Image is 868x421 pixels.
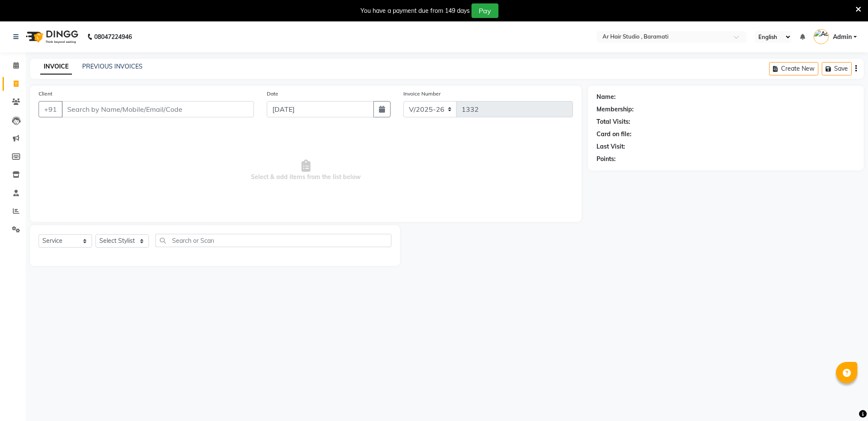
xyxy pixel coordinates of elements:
a: PREVIOUS INVOICES [82,63,143,70]
div: Membership: [597,105,634,114]
iframe: chat widget [832,387,859,412]
div: Total Visits: [597,117,630,126]
input: Search or Scan [155,234,391,247]
span: Select & add items from the list below [39,128,573,213]
button: Save [822,62,852,75]
label: Invoice Number [403,90,441,98]
label: Client [39,90,52,98]
label: Date [267,90,278,98]
button: Create New [769,62,818,75]
img: Admin [814,29,829,44]
button: Pay [471,3,498,18]
div: Name: [597,93,616,102]
button: +91 [39,101,63,117]
img: logo [22,25,81,49]
a: INVOICE [40,59,72,75]
div: Points: [597,155,616,164]
span: Admin [833,33,852,42]
div: You have a payment due from 149 days [361,6,470,15]
b: 08047224946 [94,25,132,49]
div: Card on file: [597,130,632,139]
input: Search by Name/Mobile/Email/Code [62,101,254,117]
div: Last Visit: [597,142,625,151]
